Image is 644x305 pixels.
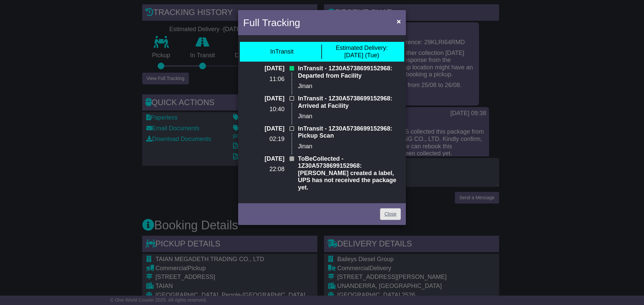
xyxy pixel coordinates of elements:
h4: Full Tracking [243,15,300,30]
div: InTransit [270,48,293,56]
p: Jinan [298,113,401,120]
span: Estimated Delivery: [336,45,388,51]
p: [DATE] [243,95,284,102]
p: [DATE] [243,125,284,133]
p: 11:06 [243,76,284,83]
p: [DATE] [243,65,284,72]
p: InTransit - 1Z30A5738699152968: Departed from Facility [298,65,401,79]
p: Jinan [298,83,401,90]
p: 10:40 [243,106,284,113]
p: 22:08 [243,166,284,173]
span: × [397,17,401,25]
div: [DATE] (Tue) [336,45,388,59]
p: [DATE] [243,155,284,163]
p: InTransit - 1Z30A5738699152968: Pickup Scan [298,125,401,140]
p: 02:19 [243,136,284,143]
button: Close [393,14,404,28]
p: Jinan [298,143,401,150]
p: ToBeCollected - 1Z30A5738699152968: [PERSON_NAME] created a label, UPS has not received the packa... [298,155,401,192]
p: InTransit - 1Z30A5738699152968: Arrived at Facility [298,95,401,109]
a: Close [380,208,401,220]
